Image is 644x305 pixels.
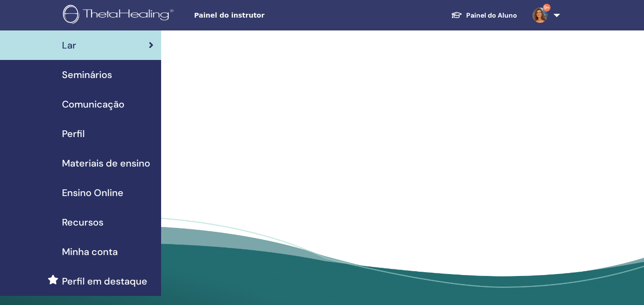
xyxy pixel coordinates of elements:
[443,7,525,24] a: Painel do Aluno
[543,4,551,11] span: 9+
[194,10,337,20] span: Painel do instrutor
[62,274,147,288] span: Perfil em destaque
[62,38,76,52] span: Lar
[62,156,150,170] span: Materiais de ensino
[63,5,177,26] img: logo.png
[532,8,548,23] img: default.jpg
[451,11,462,19] img: graduation-cap-white.svg
[62,186,123,200] span: Ensino Online
[62,68,112,82] span: Seminários
[62,127,85,141] span: Perfil
[62,215,103,229] span: Recursos
[62,97,124,111] span: Comunicação
[62,245,118,259] span: Minha conta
